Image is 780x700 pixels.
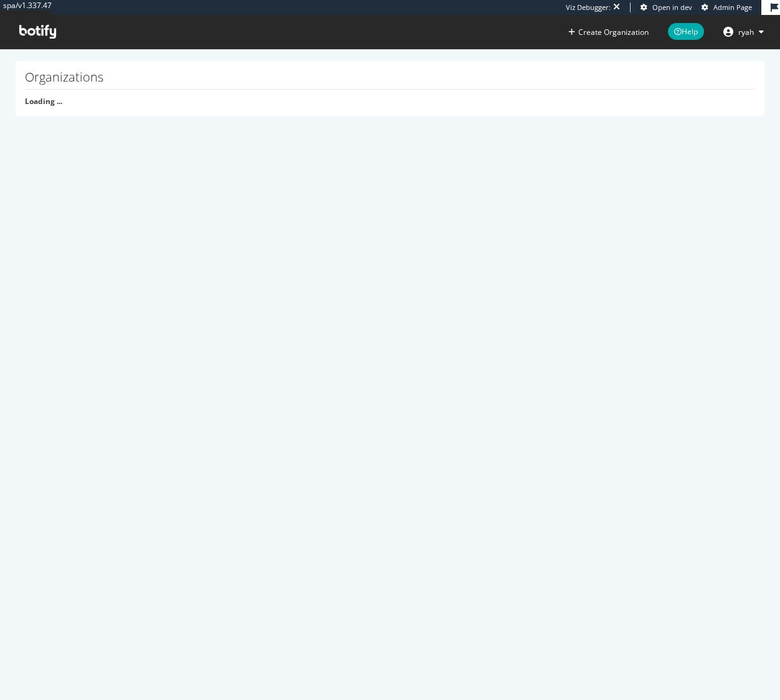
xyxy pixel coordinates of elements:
[738,27,754,37] span: ryah
[668,23,704,40] span: Help
[25,70,755,90] h1: Organizations
[702,2,752,12] a: Admin Page
[641,2,692,12] a: Open in dev
[713,22,774,42] button: ryah
[566,2,611,12] div: Viz Debugger:
[713,2,752,12] span: Admin Page
[568,26,649,38] button: Create Organization
[652,2,692,12] span: Open in dev
[25,96,62,106] strong: Loading ...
